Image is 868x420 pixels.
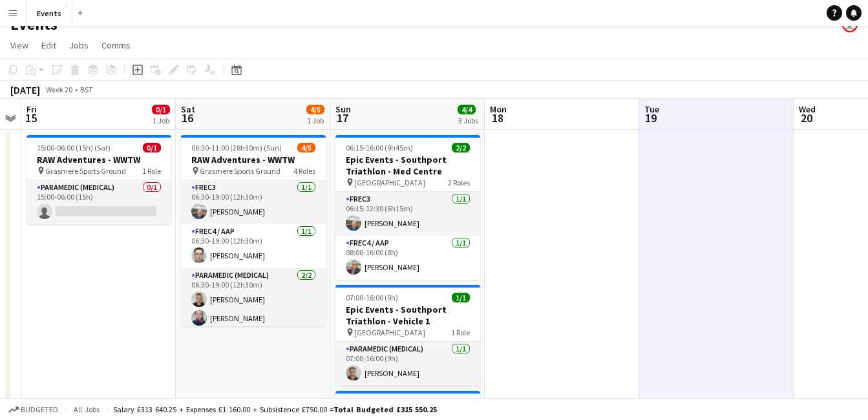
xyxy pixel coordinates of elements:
[335,103,351,115] span: Sun
[153,116,169,125] div: 1 Job
[6,403,60,417] button: Budgeted
[25,110,37,125] span: 15
[490,103,507,115] span: Mon
[333,110,351,125] span: 17
[179,110,195,125] span: 16
[354,178,425,187] span: [GEOGRAPHIC_DATA]
[797,110,816,125] span: 20
[26,180,171,224] app-card-role: Paramedic (Medical)0/115:00-06:00 (15h)
[488,110,507,125] span: 18
[293,166,315,176] span: 4 Roles
[181,224,326,268] app-card-role: FREC4 / AAP1/106:30-19:00 (12h30m)[PERSON_NAME]
[200,166,281,176] span: Grasmere Sports Ground
[307,116,324,125] div: 1 Job
[458,116,478,125] div: 3 Jobs
[80,85,93,94] div: BST
[335,236,480,280] app-card-role: FREC4 / AAP1/108:00-16:00 (8h)[PERSON_NAME]
[333,404,437,414] span: Total Budgeted £315 550.25
[335,342,480,386] app-card-role: Paramedic (Medical)1/107:00-16:00 (9h)[PERSON_NAME]
[96,37,136,54] a: Comms
[64,37,94,54] a: Jobs
[306,105,324,114] span: 4/5
[181,180,326,224] app-card-role: FREC31/106:30-19:00 (12h30m)[PERSON_NAME]
[181,154,326,165] h3: RAW Adventures - WWTW
[26,154,171,165] h3: RAW Adventures - WWTW
[335,285,480,386] app-job-card: 07:00-16:00 (9h)1/1Epic Events - Southport Triathlon - Vehicle 1 [GEOGRAPHIC_DATA]1 RoleParamedic...
[335,192,480,236] app-card-role: FREC31/106:15-12:30 (6h15m)[PERSON_NAME]
[37,143,111,152] span: 15:00-06:00 (15h) (Sat)
[354,328,425,337] span: [GEOGRAPHIC_DATA]
[101,39,131,51] span: Comms
[644,103,659,115] span: Tue
[36,37,61,54] a: Edit
[297,143,315,152] span: 4/5
[43,85,75,94] span: Week 20
[181,135,326,326] app-job-card: 06:30-11:00 (28h30m) (Sun)4/5RAW Adventures - WWTW Grasmere Sports Ground4 RolesFREC31/106:30-19:...
[142,166,161,176] span: 1 Role
[335,135,480,280] app-job-card: 06:15-16:00 (9h45m)2/2Epic Events - Southport Triathlon - Med Centre [GEOGRAPHIC_DATA]2 RolesFREC...
[5,37,34,54] a: View
[335,304,480,327] h3: Epic Events - Southport Triathlon - Vehicle 1
[346,293,398,302] span: 07:00-16:00 (9h)
[45,166,126,176] span: Grasmere Sports Ground
[451,328,470,337] span: 1 Role
[642,110,659,125] span: 19
[152,105,170,114] span: 0/1
[69,39,89,51] span: Jobs
[191,143,282,152] span: 06:30-11:00 (28h30m) (Sun)
[335,154,480,177] h3: Epic Events - Southport Triathlon - Med Centre
[26,135,171,224] app-job-card: 15:00-06:00 (15h) (Sat)0/1RAW Adventures - WWTW Grasmere Sports Ground1 RoleParamedic (Medical)0/...
[10,39,28,51] span: View
[452,143,470,152] span: 2/2
[181,103,195,115] span: Sat
[21,405,58,414] span: Budgeted
[143,143,161,152] span: 0/1
[113,404,437,414] div: Salary £313 640.25 + Expenses £1 160.00 + Subsistence £750.00 =
[181,268,326,331] app-card-role: Paramedic (Medical)2/206:30-19:00 (12h30m)[PERSON_NAME][PERSON_NAME]
[26,1,72,26] button: Events
[799,103,816,115] span: Wed
[71,404,102,414] span: All jobs
[452,293,470,302] span: 1/1
[26,103,37,115] span: Fri
[41,39,56,51] span: Edit
[448,178,470,187] span: 2 Roles
[10,83,40,96] div: [DATE]
[458,105,476,114] span: 4/4
[346,143,413,152] span: 06:15-16:00 (9h45m)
